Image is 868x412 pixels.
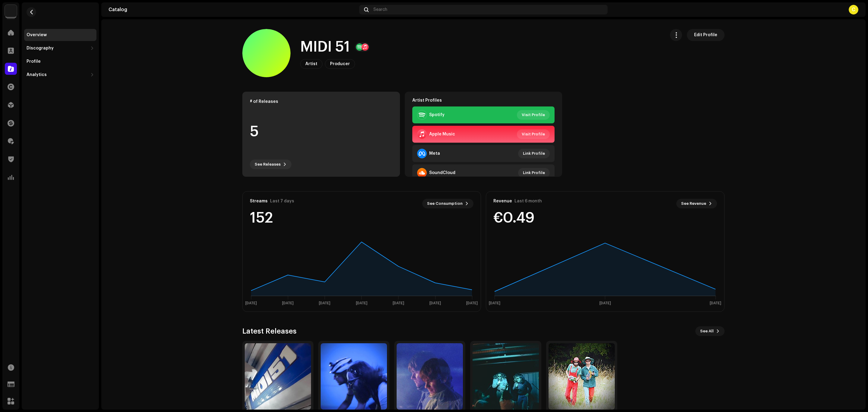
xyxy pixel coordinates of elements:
span: See Consumption [427,198,463,210]
span: See All [700,325,714,337]
img: 0a888661-02db-4dec-8e5b-ab28987b95af [397,343,463,410]
span: Visit Profile [522,109,545,121]
text: [DATE] [245,301,257,305]
button: See Consumption [422,199,473,208]
div: Streams [250,199,268,204]
button: Edit Profile [687,29,725,41]
span: Edit Profile [694,29,717,41]
div: Overview [27,33,47,37]
text: [DATE] [356,301,367,305]
button: Link Profile [518,168,550,178]
div: Spotify [429,113,445,117]
div: Meta [429,151,440,156]
button: See Releases [250,160,291,169]
img: ba077f07-6727-47e3-ac58-0f3261253122 [321,343,387,410]
div: Apple Music [429,132,455,137]
div: C [849,5,858,14]
button: Link Profile [518,149,550,158]
div: Discography [27,46,54,51]
text: [DATE] [599,301,611,305]
h1: MIDI 51 [300,37,350,57]
span: Link Profile [523,147,545,160]
div: Last 7 days [270,199,294,204]
strong: Artist Profiles [412,98,442,103]
span: See Revenue [681,198,706,210]
img: 258f9a9f-f1b3-4b9d-be70-f21b30a5a038 [473,343,539,410]
span: Artist [305,62,317,66]
button: See All [695,326,725,336]
span: Producer [330,62,350,66]
img: f495c034-4d45-4e7e-8f6f-2f391806222c [5,5,17,17]
button: Visit Profile [517,110,550,120]
re-m-nav-item: Profile [24,55,96,68]
text: [DATE] [282,301,294,305]
button: See Revenue [676,199,717,208]
span: Search [373,7,387,12]
h3: Latest Releases [242,326,297,336]
button: Visit Profile [517,129,550,139]
text: [DATE] [466,301,478,305]
text: [DATE] [393,301,404,305]
img: c08fe6f8-512e-44c8-b7cf-f6d2a1af11f9 [549,343,615,410]
text: [DATE] [429,301,441,305]
re-m-nav-item: Overview [24,29,96,41]
text: [DATE] [710,301,721,305]
div: Revenue [493,199,512,204]
div: Profile [27,59,41,64]
div: Catalog [108,7,357,12]
div: Analytics [27,72,47,77]
span: Link Profile [523,167,545,179]
text: [DATE] [319,301,330,305]
re-o-card-data: # of Releases [242,92,400,177]
div: Last 6 month [514,199,542,204]
re-m-nav-dropdown: Discography [24,42,96,54]
re-m-nav-dropdown: Analytics [24,69,96,81]
span: See Releases [255,158,281,170]
div: # of Releases [250,99,392,104]
div: SoundCloud [429,170,455,175]
img: d7e9f9b6-0b50-4392-93d1-5613276b3bba [245,343,311,410]
span: Visit Profile [522,128,545,140]
text: [DATE] [489,301,500,305]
